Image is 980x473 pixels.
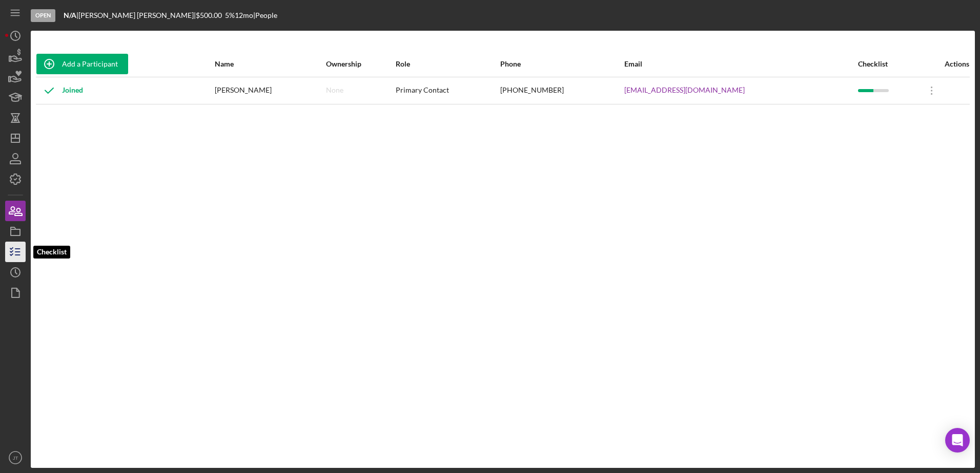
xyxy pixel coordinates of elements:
[31,9,55,22] div: Open
[326,60,395,68] div: Ownership
[64,11,76,19] b: N/A
[253,11,277,19] div: | People
[64,11,78,19] div: |
[624,60,857,68] div: Email
[326,86,343,94] div: None
[5,447,26,468] button: JT
[36,78,83,103] div: Joined
[396,60,499,68] div: Role
[500,60,623,68] div: Phone
[215,78,325,103] div: [PERSON_NAME]
[624,86,745,94] a: [EMAIL_ADDRESS][DOMAIN_NAME]
[196,11,225,19] div: $500.00
[225,11,235,19] div: 5 %
[858,60,918,68] div: Checklist
[62,54,118,74] div: Add a Participant
[396,78,499,103] div: Primary Contact
[500,78,623,103] div: [PHONE_NUMBER]
[36,54,128,74] button: Add a Participant
[945,428,970,453] div: Open Intercom Messenger
[13,455,18,461] text: JT
[78,11,196,19] div: [PERSON_NAME] [PERSON_NAME] |
[235,11,253,19] div: 12 mo
[215,60,325,68] div: Name
[919,60,969,68] div: Actions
